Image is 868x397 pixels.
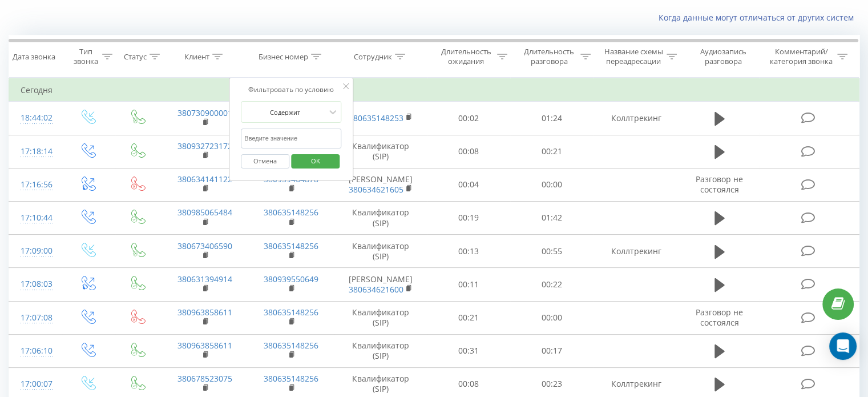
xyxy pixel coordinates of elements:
a: 380634621600 [349,284,403,295]
a: 380939550649 [264,274,318,284]
a: 380963858611 [177,307,232,318]
a: 380635148256 [264,240,318,251]
a: 380631394914 [177,274,232,284]
div: 18:44:02 [21,107,51,129]
td: 00:21 [427,301,510,334]
div: Фильтровать по условию [241,84,341,95]
div: 17:18:14 [21,141,51,163]
button: Отмена [241,154,289,169]
td: 00:04 [427,168,510,201]
td: 00:08 [427,135,510,168]
div: 17:10:44 [21,207,51,229]
div: Название схемы переадресации [604,47,664,66]
td: 01:42 [510,201,593,234]
div: Статус [124,52,147,62]
td: Квалификатор (SIP) [334,301,427,334]
div: 17:07:08 [21,307,51,329]
td: 00:00 [510,301,593,334]
td: 00:17 [510,334,593,367]
div: Тип звонка [72,47,99,66]
td: Коллтрекинг [593,102,679,135]
td: 00:31 [427,334,510,367]
input: Введите значение [241,129,341,149]
td: 01:24 [510,102,593,135]
span: Разговор не состоялся [696,307,743,328]
div: Клиент [184,52,209,62]
a: 380963858611 [177,340,232,351]
a: 380635148256 [264,307,318,318]
td: Квалификатор (SIP) [334,235,427,268]
div: 17:16:56 [21,174,51,196]
div: Длительность ожидания [438,47,495,66]
td: 00:22 [510,268,593,301]
div: Длительность разговора [520,47,578,66]
td: 00:00 [510,168,593,201]
div: 17:09:00 [21,240,51,262]
td: Квалификатор (SIP) [334,334,427,367]
div: Дата звонка [13,52,55,62]
td: [PERSON_NAME] [334,168,427,201]
a: Когда данные могут отличаться от других систем [659,12,859,23]
button: OK [291,154,340,169]
td: 00:13 [427,235,510,268]
div: 17:00:07 [21,373,51,395]
a: 380932723172 [177,141,232,151]
td: 00:55 [510,235,593,268]
a: 380635148256 [264,340,318,351]
a: 380635148256 [264,373,318,384]
td: Коллтрекинг [593,235,679,268]
td: 00:21 [510,135,593,168]
td: Квалификатор (SIP) [334,135,427,168]
div: 17:08:03 [21,273,51,295]
a: 380635148253 [349,113,403,123]
td: Квалификатор (SIP) [334,201,427,234]
a: 380635148256 [264,207,318,218]
td: Сегодня [9,79,859,102]
div: Комментарий/категория звонка [768,47,834,66]
div: 17:06:10 [21,340,51,362]
div: Сотрудник [354,52,392,62]
span: Разговор не состоялся [696,174,743,195]
a: 380730900001 [177,107,232,118]
td: 00:11 [427,268,510,301]
td: 00:02 [427,102,510,135]
a: 380634621605 [349,184,403,195]
div: Open Intercom Messenger [829,332,857,360]
td: [PERSON_NAME] [334,268,427,301]
a: 380634141122 [177,174,232,185]
td: 00:19 [427,201,510,234]
a: 380985065484 [177,207,232,218]
a: 380678523075 [177,373,232,384]
a: 380673406590 [177,240,232,251]
span: OK [300,152,332,170]
div: Аудиозапись разговора [690,47,757,66]
div: Бизнес номер [259,52,308,62]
